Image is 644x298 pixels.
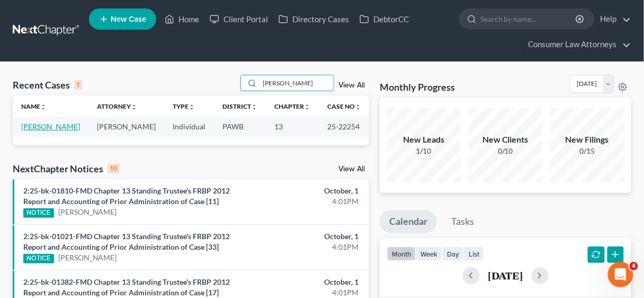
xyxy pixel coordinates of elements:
div: 1/10 [387,146,461,156]
td: 13 [266,117,319,136]
div: October, 1 [254,186,359,196]
i: unfold_more [251,104,257,110]
a: Help [595,10,631,29]
div: 10 [108,164,120,173]
h2: [DATE] [488,270,523,281]
button: list [464,247,484,261]
a: Nameunfold_more [21,102,47,110]
div: NextChapter Notices [13,162,120,175]
a: 2:25-bk-01382-FMD Chapter 13 Standing Trustee's FRBP 2012 Report and Accounting of Prior Administ... [23,277,230,297]
a: [PERSON_NAME] [58,207,117,217]
div: October, 1 [254,231,359,242]
input: Search by name... [480,9,577,29]
div: 4:01PM [254,196,359,207]
div: NOTICE [23,254,54,264]
a: Attorneyunfold_more [97,102,137,110]
div: New Filings [550,134,624,146]
a: View All [338,82,365,89]
a: [PERSON_NAME] [21,122,80,131]
i: unfold_more [189,104,195,110]
button: month [387,247,416,261]
a: Case Nounfold_more [327,102,361,110]
iframe: Intercom live chat [608,262,633,287]
i: unfold_more [131,104,137,110]
input: Search by name... [260,75,334,91]
td: PAWB [214,117,266,136]
a: Chapterunfold_more [274,102,310,110]
span: 4 [630,262,638,270]
a: Calendar [380,210,437,233]
h3: Monthly Progress [380,81,455,93]
a: Typeunfold_more [173,102,195,110]
td: Individual [164,117,214,136]
div: 1 [74,80,82,90]
td: 25-22254 [319,117,370,136]
td: [PERSON_NAME] [88,117,164,136]
div: Recent Cases [13,78,82,91]
a: DebtorCC [354,10,414,29]
a: 2:25-bk-01810-FMD Chapter 13 Standing Trustee's FRBP 2012 Report and Accounting of Prior Administ... [23,186,230,206]
a: 2:25-bk-01021-FMD Chapter 13 Standing Trustee's FRBP 2012 Report and Accounting of Prior Administ... [23,232,230,251]
button: week [416,247,442,261]
a: Directory Cases [273,10,354,29]
i: unfold_more [40,104,47,110]
span: New Case [111,15,146,23]
a: View All [338,165,365,173]
i: unfold_more [304,104,310,110]
div: New Clients [469,134,543,146]
a: Consumer Law Attorneys [523,35,631,54]
i: unfold_more [355,104,361,110]
a: Home [159,10,204,29]
a: [PERSON_NAME] [58,252,117,263]
a: Tasks [442,210,484,233]
div: 4:01PM [254,287,359,298]
div: 4:01PM [254,242,359,252]
div: October, 1 [254,277,359,287]
div: NOTICE [23,208,54,218]
div: 0/15 [550,146,624,156]
button: day [442,247,464,261]
div: New Leads [387,134,461,146]
a: Client Portal [204,10,273,29]
div: 0/10 [469,146,543,156]
a: Districtunfold_more [222,102,257,110]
